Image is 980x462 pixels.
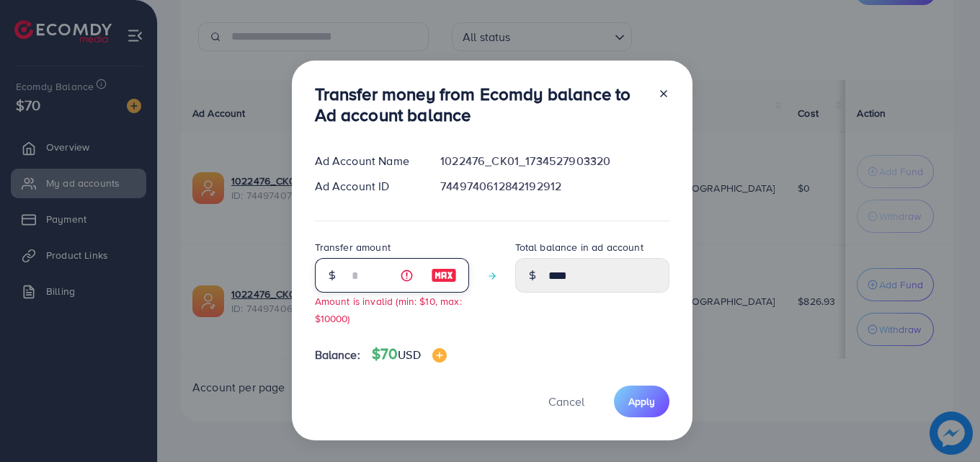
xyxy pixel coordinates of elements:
[548,394,584,409] span: Cancel
[515,240,643,254] label: Total balance in ad account
[431,267,457,284] img: image
[315,240,391,254] label: Transfer amount
[429,178,680,195] div: 7449740612842192912
[614,386,669,417] button: Apply
[303,153,429,169] div: Ad Account Name
[303,178,429,195] div: Ad Account ID
[530,386,602,417] button: Cancel
[432,348,447,363] img: image
[315,294,462,324] small: Amount is invalid (min: $10, max: $10000)
[628,394,655,409] span: Apply
[429,153,680,169] div: 1022476_CK01_1734527903320
[372,345,447,363] h4: $70
[315,347,360,363] span: Balance:
[398,347,420,363] span: USD
[315,84,646,125] h3: Transfer money from Ecomdy balance to Ad account balance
